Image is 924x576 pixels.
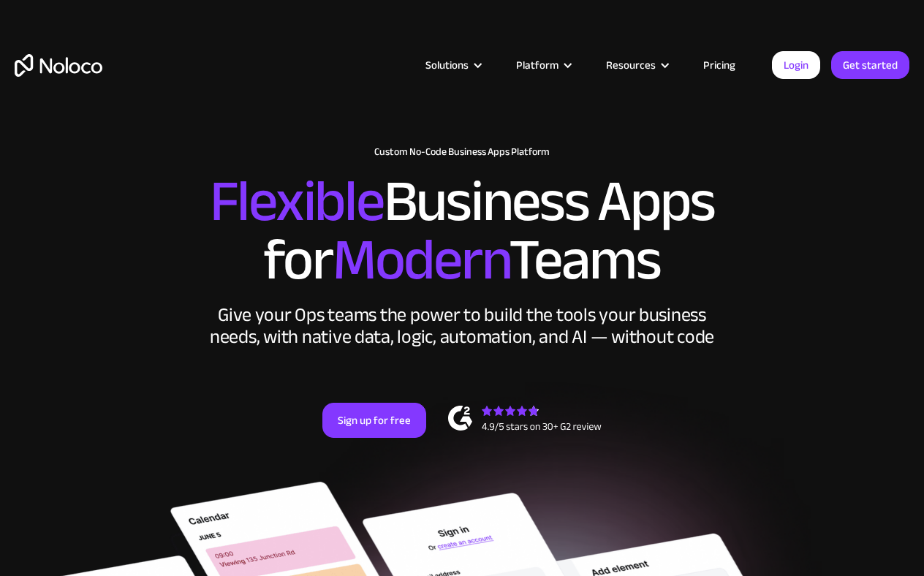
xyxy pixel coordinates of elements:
[516,56,558,75] div: Platform
[15,173,909,289] h2: Business Apps for Teams
[685,56,754,75] a: Pricing
[498,56,588,75] div: Platform
[606,56,656,75] div: Resources
[15,146,909,158] h1: Custom No-Code Business Apps Platform
[588,56,685,75] div: Resources
[772,51,820,79] a: Login
[322,403,426,438] a: Sign up for free
[831,51,909,79] a: Get started
[206,304,718,348] div: Give your Ops teams the power to build the tools your business needs, with native data, logic, au...
[425,56,469,75] div: Solutions
[333,205,509,314] span: Modern
[15,54,102,77] a: home
[407,56,498,75] div: Solutions
[210,147,384,256] span: Flexible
